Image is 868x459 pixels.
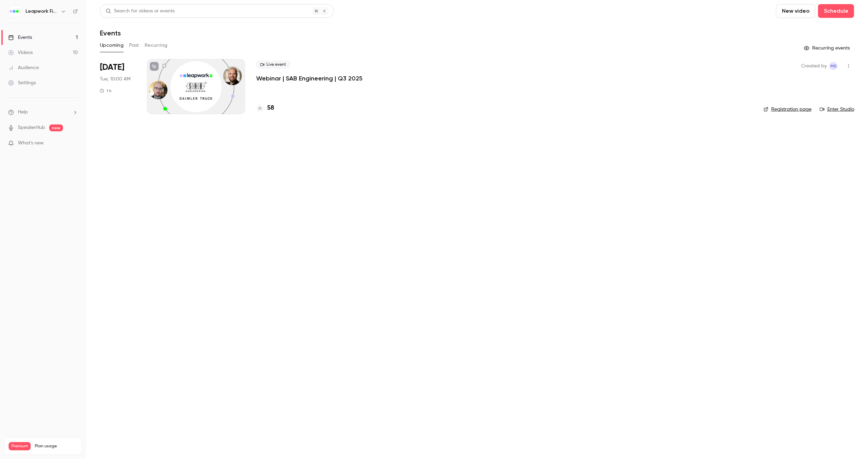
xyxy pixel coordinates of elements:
[145,40,168,51] button: Recurring
[764,106,812,113] a: Registration page
[8,34,32,41] div: Events
[830,62,837,70] span: MS
[256,74,363,83] a: Webinar | SAB Engineering | Q3 2025
[49,124,63,131] span: new
[9,6,20,17] img: Leapwork Field
[100,29,121,37] h1: Events
[818,4,854,18] button: Schedule
[9,442,31,450] span: Premium
[100,62,124,73] span: [DATE]
[129,40,139,51] button: Past
[8,49,33,56] div: Videos
[256,61,290,69] span: Live event
[35,444,77,449] span: Plan usage
[100,59,136,114] div: Sep 9 Tue, 11:00 AM (Europe/Copenhagen)
[100,76,130,83] span: Tue, 10:00 AM
[25,8,58,15] h6: Leapwork Field
[256,103,274,113] a: 58
[18,109,28,116] span: Help
[100,40,124,51] button: Upcoming
[8,109,78,116] li: help-dropdown-opener
[100,88,112,94] div: 1 h
[820,106,854,113] a: Enter Studio
[801,62,827,70] span: Created by
[8,64,39,71] div: Audience
[267,103,274,113] h4: 58
[801,43,854,54] button: Recurring events
[776,4,815,18] button: New video
[8,79,36,86] div: Settings
[106,8,175,15] div: Search for videos or events
[18,140,44,147] span: What's new
[829,62,838,70] span: Marlena Swiderska
[18,124,45,131] a: SpeakerHub
[70,140,78,146] iframe: Noticeable Trigger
